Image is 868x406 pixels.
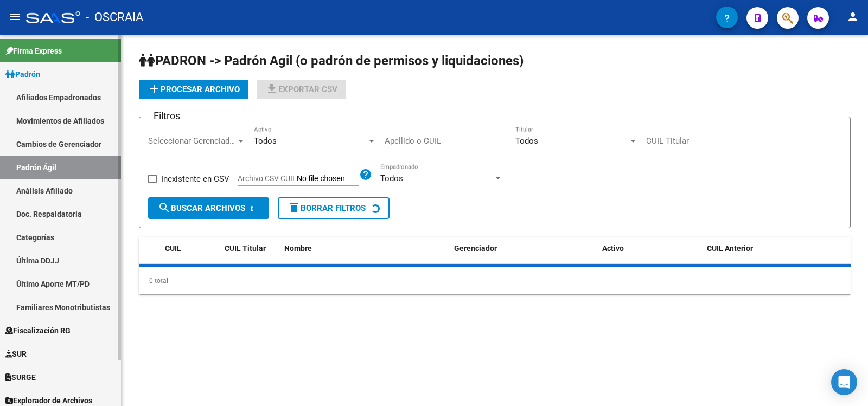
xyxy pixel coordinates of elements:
mat-icon: file_download [265,82,278,95]
span: Todos [380,173,403,183]
datatable-header-cell: Gerenciador [450,237,598,260]
span: Exportar CSV [265,85,337,94]
span: Fiscalización RG [5,325,71,337]
span: Firma Express [5,45,62,57]
div: 0 total [139,267,851,294]
mat-icon: search [158,201,171,214]
span: CUIL [165,244,181,253]
mat-icon: person [846,10,859,23]
datatable-header-cell: Activo [598,237,703,260]
span: PADRON -> Padrón Agil (o padrón de permisos y liquidaciones) [139,53,524,68]
span: Todos [254,136,277,146]
button: Procesar archivo [139,80,248,99]
span: Inexistente en CSV [161,172,229,185]
button: Buscar Archivos [148,197,269,219]
span: Seleccionar Gerenciador [148,136,236,146]
span: CUIL Anterior [707,244,753,253]
span: Gerenciador [454,244,497,253]
span: Buscar Archivos [158,203,245,213]
span: SURGE [5,371,36,383]
span: SUR [5,348,27,360]
datatable-header-cell: CUIL Titular [220,237,280,260]
span: Todos [515,136,538,146]
span: Nombre [284,244,312,253]
span: Procesar archivo [148,85,240,94]
mat-icon: delete [288,201,301,214]
div: Open Intercom Messenger [831,369,857,395]
span: Activo [602,244,624,253]
mat-icon: menu [9,10,22,23]
span: - OSCRAIA [86,5,143,29]
mat-icon: help [359,168,372,181]
span: CUIL Titular [225,244,266,253]
button: Borrar Filtros [278,197,390,219]
mat-icon: add [148,82,161,95]
h3: Filtros [148,108,186,124]
span: Archivo CSV CUIL [238,174,297,183]
span: Padrón [5,68,40,80]
input: Archivo CSV CUIL [297,174,359,184]
datatable-header-cell: Nombre [280,237,450,260]
datatable-header-cell: CUIL [161,237,220,260]
datatable-header-cell: CUIL Anterior [703,237,851,260]
button: Exportar CSV [257,80,346,99]
span: Borrar Filtros [288,203,366,213]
